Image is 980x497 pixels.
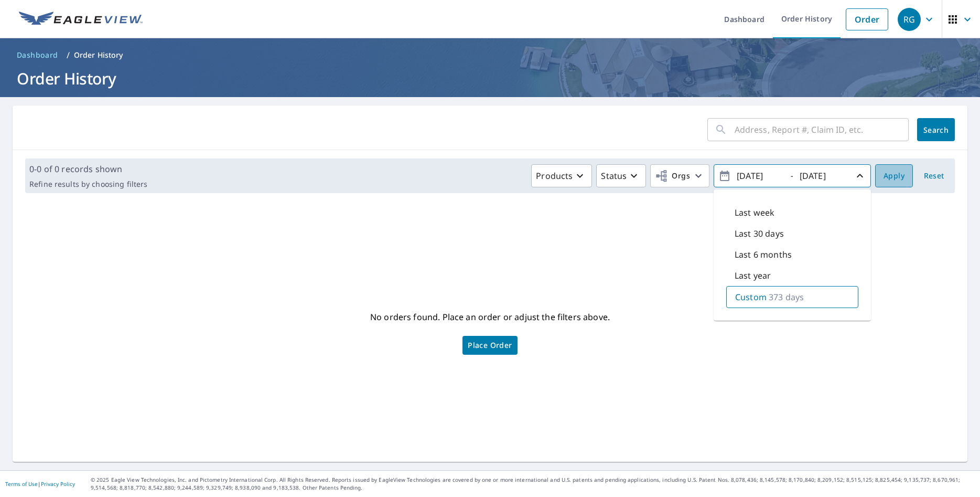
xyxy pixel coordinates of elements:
[726,265,858,286] div: Last year
[29,163,147,175] p: 0-0 of 0 records shown
[796,167,848,184] input: yyyy/mm/dd
[726,202,858,223] div: Last week
[370,309,610,325] p: No orders found. Place an order or adjust the filters above.
[468,343,512,348] span: Place Order
[74,50,123,60] p: Order History
[536,170,573,182] p: Products
[917,118,955,141] button: Search
[655,170,690,183] span: Orgs
[735,227,784,240] p: Last 30 days
[925,125,946,135] span: Search
[67,49,70,61] li: /
[726,223,858,244] div: Last 30 days
[714,164,871,187] button: -
[898,8,921,31] div: RG
[91,476,975,492] p: © 2025 Eagle View Technologies, Inc. and Pictometry International Corp. All Rights Reserved. Repo...
[601,170,627,182] p: Status
[5,481,75,487] p: |
[735,248,792,261] p: Last 6 months
[531,164,592,187] button: Products
[769,291,804,303] p: 373 days
[462,336,517,355] a: Place Order
[726,286,858,308] div: Custom373 days
[13,68,967,89] h1: Order History
[13,47,967,64] nav: breadcrumb
[875,164,913,187] button: Apply
[17,50,58,60] span: Dashboard
[735,291,767,303] p: Custom
[884,170,904,183] span: Apply
[846,8,888,30] a: Order
[917,164,951,187] button: Reset
[5,480,38,488] a: Terms of Use
[734,167,785,184] input: yyyy/mm/dd
[29,179,147,189] p: Refine results by choosing filters
[650,164,709,187] button: Orgs
[735,115,909,144] input: Address, Report #, Claim ID, etc.
[921,170,946,183] span: Reset
[596,164,646,187] button: Status
[13,47,62,64] a: Dashboard
[735,269,771,282] p: Last year
[735,206,774,219] p: Last week
[718,167,866,185] span: -
[19,12,143,27] img: EV Logo
[726,244,858,265] div: Last 6 months
[41,480,75,488] a: Privacy Policy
